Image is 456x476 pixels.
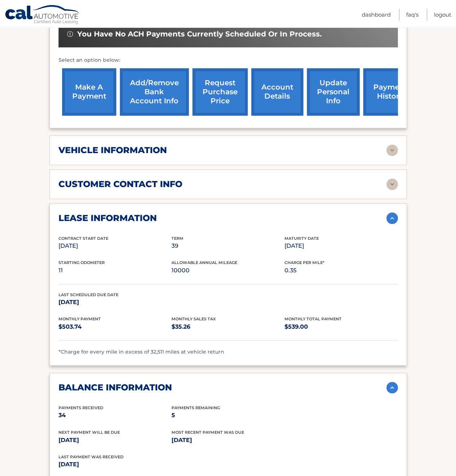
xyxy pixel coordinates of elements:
[58,292,118,297] span: Last Scheduled Due Date
[58,316,101,321] span: Monthly Payment
[171,322,285,332] p: $35.26
[285,265,398,276] p: 0.35
[307,68,360,116] a: update personal info
[362,9,391,21] a: Dashboard
[58,145,167,156] h2: vehicle information
[58,410,171,420] p: 34
[58,265,171,276] p: 11
[5,5,81,26] a: Cal Automotive
[434,9,451,21] a: Logout
[58,459,228,469] p: [DATE]
[58,435,171,445] p: [DATE]
[58,260,105,265] span: Starting Odometer
[58,349,224,355] span: *Charge for every mile in excess of 32,511 miles at vehicle return
[58,382,172,393] h2: balance information
[386,144,398,156] img: accordion-rest.svg
[363,68,417,116] a: payment history
[58,405,103,410] span: Payments Received
[285,241,398,251] p: [DATE]
[171,241,285,251] p: 39
[251,68,303,116] a: account details
[171,435,285,445] p: [DATE]
[77,30,322,39] span: You have no ACH payments currently scheduled or in process.
[58,454,123,459] span: Last Payment was received
[285,316,342,321] span: Monthly Total Payment
[406,9,418,21] a: FAQ's
[58,322,171,332] p: $503.74
[285,260,325,265] span: Charge Per Mile*
[171,265,285,276] p: 10000
[58,236,108,241] span: Contract Start Date
[58,297,171,307] p: [DATE]
[58,213,157,224] h2: lease information
[120,68,189,116] a: Add/Remove bank account info
[171,405,220,410] span: Payments Remaining
[386,178,398,190] img: accordion-rest.svg
[67,31,73,37] img: alert-white.svg
[58,429,120,434] span: Next Payment will be due
[171,236,183,241] span: Term
[285,236,319,241] span: Maturity Date
[58,241,171,251] p: [DATE]
[171,410,285,420] p: 5
[62,68,116,116] a: make a payment
[386,212,398,224] img: accordion-active.svg
[171,316,216,321] span: Monthly Sales Tax
[171,260,237,265] span: Allowable Annual Mileage
[58,179,182,190] h2: customer contact info
[192,68,248,116] a: request purchase price
[171,429,244,434] span: Most Recent Payment Was Due
[386,382,398,393] img: accordion-active.svg
[285,322,398,332] p: $539.00
[58,56,398,65] p: Select an option below:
